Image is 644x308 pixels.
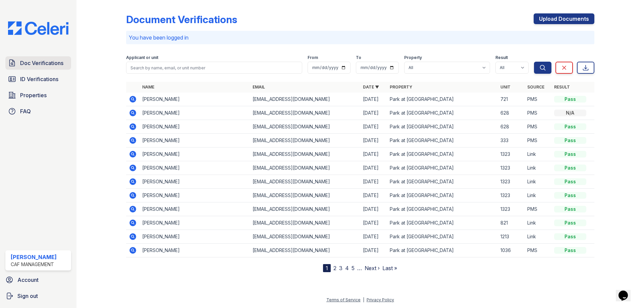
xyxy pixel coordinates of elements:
[360,175,387,189] td: [DATE]
[360,161,387,175] td: [DATE]
[387,189,497,202] td: Park at [GEOGRAPHIC_DATA]
[140,120,250,134] td: [PERSON_NAME]
[250,189,360,202] td: [EMAIL_ADDRESS][DOMAIN_NAME]
[20,107,31,115] span: FAQ
[554,96,586,103] div: Pass
[525,134,551,147] td: PMS
[5,105,71,118] a: FAQ
[5,56,71,70] a: Doc Verifications
[498,93,525,106] td: 721
[11,261,57,268] div: CAF Management
[345,265,349,271] a: 4
[308,55,318,60] label: From
[360,106,387,120] td: [DATE]
[498,161,525,175] td: 1323
[498,175,525,189] td: 1323
[140,161,250,175] td: [PERSON_NAME]
[498,134,525,147] td: 333
[498,120,525,134] td: 628
[140,189,250,202] td: [PERSON_NAME]
[387,134,497,147] td: Park at [GEOGRAPHIC_DATA]
[140,230,250,244] td: [PERSON_NAME]
[250,120,360,134] td: [EMAIL_ADDRESS][DOMAIN_NAME]
[3,273,74,287] a: Account
[250,147,360,161] td: [EMAIL_ADDRESS][DOMAIN_NAME]
[5,88,71,102] a: Properties
[554,137,586,144] div: Pass
[20,75,58,83] span: ID Verifications
[525,161,551,175] td: Link
[126,13,237,25] div: Document Verifications
[140,175,250,189] td: [PERSON_NAME]
[140,106,250,120] td: [PERSON_NAME]
[20,59,63,67] span: Doc Verifications
[140,134,250,147] td: [PERSON_NAME]
[525,230,551,244] td: Link
[525,175,551,189] td: Link
[142,84,154,89] a: Name
[498,189,525,202] td: 1323
[140,244,250,257] td: [PERSON_NAME]
[250,175,360,189] td: [EMAIL_ADDRESS][DOMAIN_NAME]
[360,230,387,244] td: [DATE]
[382,265,397,271] a: Last »
[525,147,551,161] td: Link
[253,84,265,89] a: Email
[250,230,360,244] td: [EMAIL_ADDRESS][DOMAIN_NAME]
[387,106,497,120] td: Park at [GEOGRAPHIC_DATA]
[495,55,508,60] label: Result
[3,21,74,35] img: CE_Logo_Blue-a8612792a0a2168367f1c8372b55b34899dd931a85d93a1a3d3e32e68fde9ad4.png
[140,93,250,106] td: [PERSON_NAME]
[525,216,551,230] td: Link
[339,265,342,271] a: 3
[250,216,360,230] td: [EMAIL_ADDRESS][DOMAIN_NAME]
[498,106,525,120] td: 628
[554,110,586,116] div: N/A
[17,292,38,300] span: Sign out
[360,202,387,216] td: [DATE]
[352,265,355,271] a: 5
[554,165,586,171] div: Pass
[387,175,497,189] td: Park at [GEOGRAPHIC_DATA]
[250,161,360,175] td: [EMAIL_ADDRESS][DOMAIN_NAME]
[17,276,39,284] span: Account
[365,265,380,271] a: Next ›
[363,297,364,302] div: |
[250,244,360,257] td: [EMAIL_ADDRESS][DOMAIN_NAME]
[3,289,74,303] a: Sign out
[525,189,551,202] td: Link
[554,220,586,226] div: Pass
[357,264,362,272] span: …
[250,106,360,120] td: [EMAIL_ADDRESS][DOMAIN_NAME]
[554,247,586,254] div: Pass
[498,202,525,216] td: 1323
[404,55,422,60] label: Property
[367,297,394,302] a: Privacy Policy
[534,13,594,24] a: Upload Documents
[126,55,158,60] label: Applicant or unit
[140,147,250,161] td: [PERSON_NAME]
[360,244,387,257] td: [DATE]
[387,161,497,175] td: Park at [GEOGRAPHIC_DATA]
[360,134,387,147] td: [DATE]
[360,147,387,161] td: [DATE]
[525,244,551,257] td: PMS
[387,93,497,106] td: Park at [GEOGRAPHIC_DATA]
[387,147,497,161] td: Park at [GEOGRAPHIC_DATA]
[323,264,331,272] div: 1
[554,178,586,185] div: Pass
[356,55,361,60] label: To
[387,244,497,257] td: Park at [GEOGRAPHIC_DATA]
[360,189,387,202] td: [DATE]
[616,281,637,301] iframe: chat widget
[554,206,586,212] div: Pass
[390,84,412,89] a: Property
[363,84,379,89] a: Date ▼
[140,216,250,230] td: [PERSON_NAME]
[360,216,387,230] td: [DATE]
[360,120,387,134] td: [DATE]
[525,120,551,134] td: PMS
[250,202,360,216] td: [EMAIL_ADDRESS][DOMAIN_NAME]
[387,230,497,244] td: Park at [GEOGRAPHIC_DATA]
